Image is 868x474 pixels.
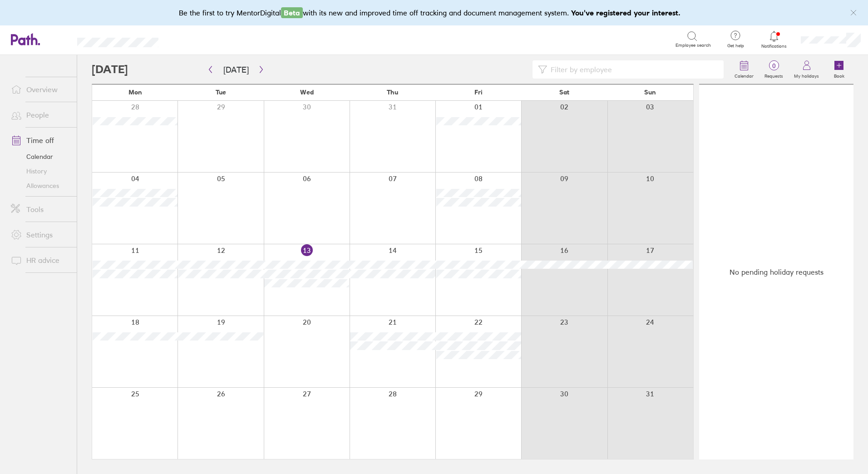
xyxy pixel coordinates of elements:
[4,106,77,124] a: People
[759,71,789,79] label: Requests
[4,251,77,269] a: HR advice
[179,7,690,18] div: Be the first to try MentorDigital with its new and improved time off tracking and document manage...
[759,30,789,49] a: Notifications
[729,55,759,84] a: Calendar
[474,89,483,96] span: Fri
[216,62,256,77] button: [DATE]
[759,55,789,84] a: 0Requests
[824,55,853,84] a: Book
[300,89,314,96] span: Wed
[281,7,303,18] span: Beta
[789,55,824,84] a: My holidays
[547,61,718,78] input: Filter by employee
[216,89,226,96] span: Tue
[644,89,656,96] span: Sun
[4,178,77,193] a: Allowances
[4,80,77,99] a: Overview
[759,44,789,49] span: Notifications
[721,43,750,49] span: Get help
[676,43,711,48] span: Employee search
[387,89,398,96] span: Thu
[729,71,759,79] label: Calendar
[4,164,77,178] a: History
[571,8,681,17] b: You've registered your interest.
[4,200,77,218] a: Tools
[699,84,853,459] div: No pending holiday requests
[183,35,206,43] div: Search
[4,149,77,164] a: Calendar
[789,71,824,79] label: My holidays
[559,89,569,96] span: Sat
[4,131,77,149] a: Time off
[759,62,789,69] span: 0
[128,89,142,96] span: Mon
[829,71,850,79] label: Book
[4,226,77,244] a: Settings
